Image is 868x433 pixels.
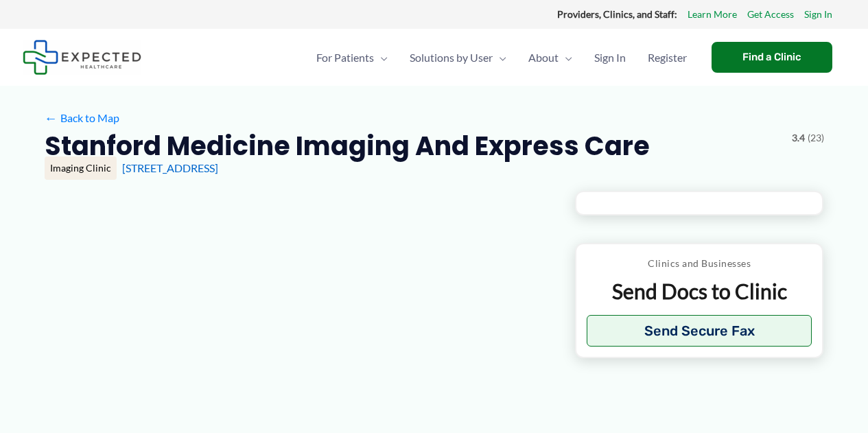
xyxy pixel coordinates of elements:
[808,129,824,147] span: (23)
[587,315,812,347] button: Send Secure Fax
[517,34,583,82] a: AboutMenu Toggle
[23,40,141,75] img: Expected Healthcare Logo - side, dark font, small
[399,34,517,82] a: Solutions by UserMenu Toggle
[712,42,832,73] a: Find a Clinic
[688,5,737,23] a: Learn More
[747,5,794,23] a: Get Access
[410,34,493,82] span: Solutions by User
[45,129,650,163] h2: Stanford Medicine Imaging and Express Care
[804,5,832,23] a: Sign In
[305,34,698,82] nav: Primary Site Navigation
[528,34,559,82] span: About
[594,34,626,82] span: Sign In
[648,34,687,82] span: Register
[122,161,218,174] a: [STREET_ADDRESS]
[374,34,388,82] span: Menu Toggle
[305,34,399,82] a: For PatientsMenu Toggle
[45,108,119,128] a: ←Back to Map
[493,34,506,82] span: Menu Toggle
[583,34,637,82] a: Sign In
[45,111,58,124] span: ←
[557,8,677,20] strong: Providers, Clinics, and Staff:
[792,129,805,147] span: 3.4
[587,278,812,305] p: Send Docs to Clinic
[316,34,374,82] span: For Patients
[559,34,572,82] span: Menu Toggle
[45,156,117,180] div: Imaging Clinic
[587,255,812,272] p: Clinics and Businesses
[637,34,698,82] a: Register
